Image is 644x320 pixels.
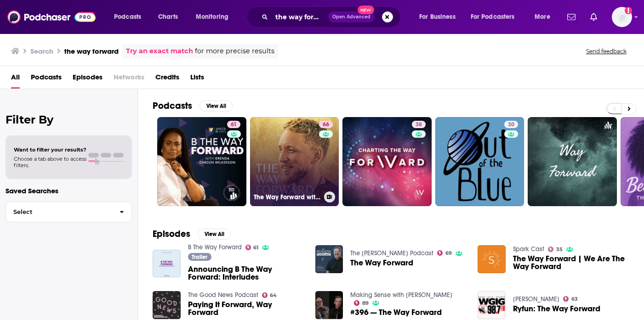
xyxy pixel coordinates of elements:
a: Scott Ryfun [513,295,559,303]
button: open menu [108,10,153,24]
button: Open AdvancedNew [328,11,375,22]
h3: The Way Forward with [PERSON_NAME] [254,193,320,201]
a: 89 [354,300,369,306]
span: 38 [416,120,422,129]
a: 30 [435,117,524,206]
a: 30 [504,121,518,128]
img: The Way Forward [315,245,343,273]
span: Select [6,209,112,215]
button: open menu [465,10,528,24]
button: open menu [189,10,240,24]
span: #396 — The Way Forward [350,309,442,316]
a: 35 [548,247,563,252]
button: Show profile menu [612,7,632,27]
a: Paying It Forward, Way Forward [188,301,304,316]
h3: the way forward [64,47,119,56]
span: 61 [231,120,237,129]
span: 30 [508,120,514,129]
button: View All [199,101,233,112]
a: 64 [262,292,277,298]
button: open menu [528,10,562,24]
a: The Kris Vallotton Podcast [350,249,433,257]
a: Lists [190,70,204,89]
h2: Filter By [6,113,132,126]
a: Show notifications dropdown [587,9,601,25]
a: The Good News Podcast [188,291,258,299]
button: Send feedback [583,47,629,55]
a: 38 [412,121,426,128]
a: Show notifications dropdown [564,9,579,25]
a: 61 [227,121,240,128]
a: The Way Forward [350,259,413,267]
a: Ryfun: The Way Forward [513,305,600,313]
a: 63 [563,296,578,302]
img: #396 — The Way Forward [315,291,343,319]
span: Networks [114,70,144,89]
svg: Add a profile image [625,7,632,14]
a: Announcing B The Way Forward: Interludes [153,250,181,278]
span: 89 [362,301,369,305]
a: 66 [319,121,333,128]
a: All [11,70,20,89]
span: Monitoring [196,11,228,23]
h2: Episodes [153,228,190,240]
span: Charts [158,11,178,23]
span: 69 [445,251,452,255]
a: Podcasts [31,70,62,89]
img: Paying It Forward, Way Forward [153,291,181,319]
span: Podcasts [114,11,141,23]
a: Making Sense with Sam Harris [350,291,452,299]
span: for more precise results [195,46,274,56]
span: For Business [419,11,456,23]
span: Open Advanced [332,15,370,19]
a: B The Way Forward [188,243,242,251]
a: 61 [245,245,259,250]
span: New [358,6,374,14]
a: Spark Cast [513,245,544,253]
a: EpisodesView All [153,228,231,240]
a: The Way Forward | We Are The Way Forward [513,255,629,270]
span: 35 [556,247,563,252]
img: Ryfun: The Way Forward [478,291,506,319]
span: 63 [571,297,578,301]
span: 61 [253,246,258,250]
div: Search podcasts, credits, & more... [255,6,410,28]
h2: Podcasts [153,100,192,112]
button: Select [6,202,132,222]
a: Charts [152,10,183,24]
h3: Search [30,47,53,56]
a: Try an exact match [126,46,193,56]
a: Announcing B The Way Forward: Interludes [188,265,304,281]
span: Choose a tab above to access filters. [14,156,86,168]
span: Want to filter your results? [14,146,86,153]
a: 69 [437,250,452,256]
img: The Way Forward | We Are The Way Forward [478,245,506,273]
button: open menu [413,10,467,24]
span: More [535,11,550,23]
img: Podchaser - Follow, Share and Rate Podcasts [7,8,96,26]
span: Trailer [192,254,207,260]
span: For Podcasters [471,11,515,23]
span: 66 [323,120,329,129]
img: User Profile [612,7,632,27]
span: Logged in as megcassidy [612,7,632,27]
button: View All [198,229,231,240]
input: Search podcasts, credits, & more... [272,10,328,24]
a: Episodes [73,70,103,89]
a: 66The Way Forward with [PERSON_NAME] [250,117,339,206]
p: Saved Searches [6,186,132,195]
a: Credits [155,70,179,89]
a: 38 [342,117,432,206]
